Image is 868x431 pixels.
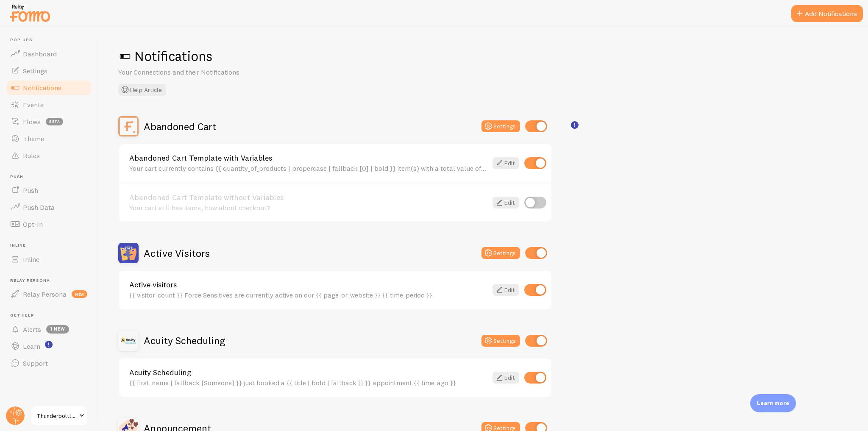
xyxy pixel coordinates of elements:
a: Notifications [5,79,92,96]
h2: Abandoned Cart [144,120,216,133]
a: Rules [5,147,92,164]
img: Acuity Scheduling [118,331,139,351]
div: Your cart currently contains {{ quantity_of_products | propercase | fallback [0] | bold }} item(s... [129,164,487,172]
img: Abandoned Cart [118,116,139,136]
span: Push [10,174,92,180]
div: {{ first_name | fallback [Someone] }} just booked a {{ title | bold | fallback [] }} appointment ... [129,379,487,387]
a: Inline [5,251,92,268]
a: Settings [5,62,92,79]
span: Dashboard [23,50,57,58]
span: Rules [23,151,40,160]
span: Inline [23,255,39,264]
button: Settings [481,247,520,259]
a: Active visitors [129,281,487,289]
a: Push [5,182,92,199]
span: beta [46,118,63,125]
p: Your Connections and their Notifications [118,67,322,77]
a: Push Data [5,199,92,216]
span: Relay Persona [23,290,67,298]
span: Learn [23,342,40,350]
span: Push Data [23,203,55,211]
div: Your cart still has items, how about checkout? [129,204,487,211]
svg: <p>🛍️ For Shopify Users</p><p>To use the <strong>Abandoned Cart with Variables</strong> template,... [571,121,579,129]
span: Events [23,100,44,109]
a: Flows beta [5,113,92,130]
a: Edit [492,197,519,209]
span: Settings [23,67,47,75]
span: Pop-ups [10,37,92,43]
span: Support [23,359,48,367]
img: Active Visitors [118,243,139,263]
a: Alerts 1 new [5,321,92,338]
a: Abandoned Cart Template without Variables [129,194,487,201]
span: Opt-In [23,220,43,228]
button: Help Article [118,84,166,96]
span: Push [23,186,38,195]
a: Abandoned Cart Template with Variables [129,154,487,162]
a: Theme [5,130,92,147]
div: Learn more [750,394,796,412]
a: Opt-In [5,216,92,233]
a: Edit [492,284,519,296]
button: Settings [481,335,520,347]
a: Thunderboltlocks [31,406,88,426]
img: fomo-relay-logo-orange.svg [9,2,51,24]
a: Learn [5,338,92,355]
span: Inline [10,243,92,248]
a: Dashboard [5,45,92,62]
a: Edit [492,157,519,169]
h2: Active Visitors [144,247,210,260]
h2: Acuity Scheduling [144,334,225,347]
h1: Notifications [118,47,848,65]
span: Thunderboltlocks [36,411,77,421]
a: Edit [492,372,519,384]
span: Flows [23,117,41,126]
span: 1 new [46,325,69,334]
button: Settings [481,120,520,132]
span: Notifications [23,83,61,92]
a: Relay Persona new [5,286,92,303]
span: new [72,290,87,298]
a: Support [5,355,92,372]
span: Relay Persona [10,278,92,284]
span: Theme [23,134,44,143]
svg: <p>Watch New Feature Tutorials!</p> [45,341,53,348]
span: Get Help [10,313,92,318]
a: Acuity Scheduling [129,369,487,376]
div: {{ visitor_count }} Force Sensitives are currently active on our {{ page_or_website }} {{ time_pe... [129,291,487,299]
a: Events [5,96,92,113]
p: Learn more [757,399,789,407]
span: Alerts [23,325,41,334]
